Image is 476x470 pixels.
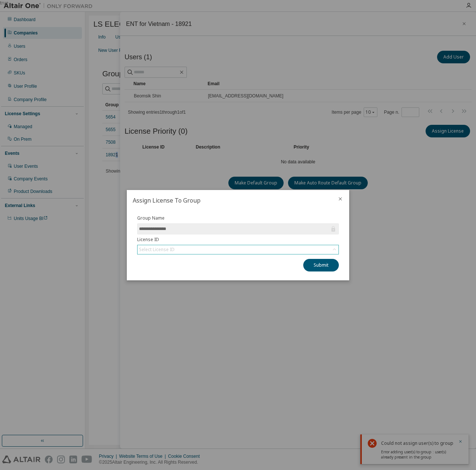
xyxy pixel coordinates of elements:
[139,247,175,253] div: Select License ID
[127,190,331,211] h2: Assign License To Group
[138,245,338,254] div: Select License ID
[137,215,339,221] label: Group Name
[303,259,339,271] button: Submit
[337,196,343,202] button: close
[137,237,339,243] label: License ID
